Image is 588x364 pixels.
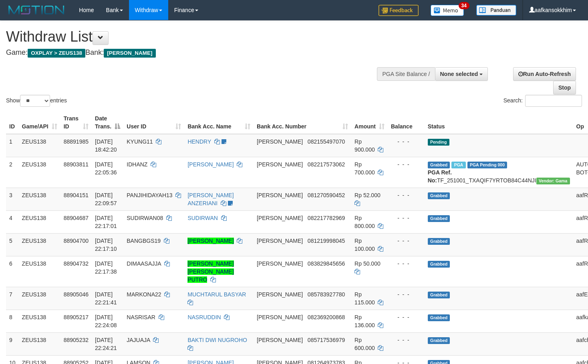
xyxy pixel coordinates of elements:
span: Copy 081219998045 to clipboard [308,238,345,244]
td: 3 [6,188,19,210]
a: Run Auto-Refresh [513,67,576,81]
span: [PERSON_NAME] [257,192,303,198]
td: ZEUS138 [19,287,60,310]
button: None selected [435,67,488,81]
img: Button%20Memo.svg [431,5,464,16]
span: [PERSON_NAME] [104,49,155,58]
span: Grabbed [428,292,450,298]
span: [DATE] 18:42:20 [95,138,117,153]
a: SUDIRWAN [187,215,217,221]
th: Bank Acc. Number: activate to sort column ascending [254,111,351,134]
span: [PERSON_NAME] [257,161,303,168]
th: Bank Acc. Name: activate to sort column ascending [184,111,254,134]
td: 7 [6,287,19,310]
span: Marked by aafchomsokheang [451,162,465,168]
span: Grabbed [428,162,450,168]
span: [PERSON_NAME] [257,314,303,320]
span: Rp 100.000 [354,238,375,252]
span: Rp 900.000 [354,138,375,153]
span: SUDIRWAN08 [127,215,163,221]
td: ZEUS138 [19,310,60,332]
td: 5 [6,233,19,256]
input: Search: [525,95,582,107]
span: Rp 115.000 [354,291,375,306]
div: PGA Site Balance / [377,67,435,81]
span: Grabbed [428,337,450,344]
span: Copy 083829845656 to clipboard [308,260,345,267]
span: 88891985 [64,138,89,145]
span: Copy 081270590452 to clipboard [308,192,345,198]
div: - - - [391,138,421,146]
div: - - - [391,336,421,344]
div: - - - [391,214,421,222]
a: [PERSON_NAME] [187,238,234,244]
span: Copy 085717536979 to clipboard [308,337,345,343]
span: Copy 085783927780 to clipboard [308,291,345,298]
td: ZEUS138 [19,188,60,210]
span: KYUNG11 [127,138,153,145]
span: PGA Pending [467,162,507,168]
h1: Withdraw List [6,29,384,45]
a: [PERSON_NAME] ANZERIANI [187,192,234,206]
td: 1 [6,134,19,157]
td: 4 [6,210,19,233]
span: Rp 800.000 [354,215,375,229]
h4: Game: Bank: [6,49,384,57]
th: Date Trans.: activate to sort column descending [92,111,123,134]
th: ID [6,111,19,134]
label: Show entries [6,95,67,107]
span: BANGBGS19 [127,238,161,244]
span: Pending [428,139,449,146]
a: [PERSON_NAME] [187,161,234,168]
span: NASRISAR [127,314,155,320]
td: 9 [6,332,19,355]
span: Grabbed [428,261,450,268]
label: Search: [503,95,582,107]
b: PGA Ref. No: [428,169,452,184]
span: Copy 082369200868 to clipboard [308,314,345,320]
span: [PERSON_NAME] [257,291,303,298]
th: Game/API: activate to sort column ascending [19,111,60,134]
td: ZEUS138 [19,157,60,188]
img: Feedback.jpg [379,5,419,16]
span: 34 [459,2,469,9]
span: 88904732 [64,260,89,267]
span: Rp 600.000 [354,337,375,351]
span: MARKONA22 [127,291,161,298]
span: Grabbed [428,238,450,245]
a: BAKTI DWI NUGROHO [187,337,247,343]
span: [DATE] 22:17:01 [95,215,117,229]
span: DIMAASAJJA [127,260,161,267]
div: - - - [391,290,421,298]
span: JAJUAJA [127,337,150,343]
span: Rp 50.000 [354,260,381,267]
span: 88905217 [64,314,89,320]
span: [DATE] 22:21:41 [95,291,117,306]
span: 88903811 [64,161,89,168]
span: None selected [440,71,478,77]
span: Grabbed [428,192,450,199]
span: Rp 700.000 [354,161,375,176]
span: IDHANZ [127,161,147,168]
span: Rp 136.000 [354,314,375,328]
a: Stop [553,81,576,94]
span: Grabbed [428,314,450,321]
td: 2 [6,157,19,188]
td: ZEUS138 [19,233,60,256]
th: Balance [388,111,425,134]
span: [DATE] 22:24:08 [95,314,117,328]
td: 8 [6,310,19,332]
a: MUCHTARUL BASYAR [187,291,246,298]
td: ZEUS138 [19,210,60,233]
span: [PERSON_NAME] [257,260,303,267]
div: - - - [391,160,421,168]
span: 88904700 [64,238,89,244]
a: HENDRY [187,138,211,145]
span: [PERSON_NAME] [257,215,303,221]
span: Copy 082217573062 to clipboard [308,161,345,168]
span: [DATE] 22:09:57 [95,192,117,206]
span: [DATE] 22:17:10 [95,238,117,252]
span: [PERSON_NAME] [257,337,303,343]
span: 88904151 [64,192,89,198]
div: - - - [391,191,421,199]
